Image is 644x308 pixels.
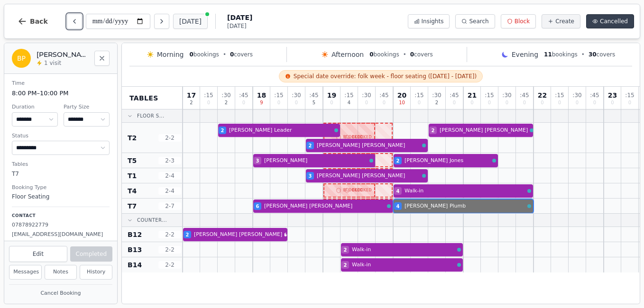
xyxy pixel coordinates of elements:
span: 2 [309,142,312,149]
span: : 45 [309,92,318,98]
span: Counter... [137,217,167,224]
span: [DATE] [227,22,252,30]
span: 2 - 4 [158,187,181,195]
span: : 30 [502,92,511,98]
span: : 15 [204,92,213,98]
span: 4 [396,203,400,210]
button: History [80,265,112,280]
svg: Customer message [284,232,290,237]
span: Walk-in [352,261,455,269]
span: T4 [128,186,137,196]
span: : 15 [274,92,283,98]
span: 0 [628,100,631,105]
span: 0 [369,51,373,58]
span: • [223,51,226,58]
span: T1 [128,171,137,181]
span: : 15 [555,92,564,98]
dt: Tables [12,161,110,169]
p: 07878922779 [12,221,110,229]
span: • [403,51,406,58]
span: 2 - 4 [158,172,181,180]
span: : 30 [432,92,441,98]
span: Insights [422,18,444,25]
span: covers [589,51,615,58]
span: 2 [221,127,224,134]
span: [PERSON_NAME] [PERSON_NAME] [194,231,282,239]
span: : 45 [590,92,599,98]
button: Cancel Booking [9,288,112,299]
button: Messages [9,265,42,280]
span: Cancelled [600,18,628,25]
span: [PERSON_NAME] [PERSON_NAME] [317,172,420,180]
span: Evening [512,50,538,59]
button: [DATE] [173,14,208,29]
span: 0 [593,100,596,105]
span: covers [230,51,253,58]
button: Back [10,10,55,33]
span: 2 [344,262,347,269]
span: 0 [576,100,579,105]
span: 2 - 2 [158,134,181,142]
span: Floor S... [137,112,165,119]
span: 0 [207,100,210,105]
span: 19 [327,92,336,99]
dt: Status [12,132,110,140]
span: : 15 [625,92,634,98]
span: [PERSON_NAME] Jones [405,157,490,165]
span: [PERSON_NAME] [PERSON_NAME] [440,127,528,135]
span: 0 [383,100,386,105]
span: T2 [128,133,137,143]
button: Notes [45,265,77,280]
span: 30 [589,51,597,58]
dt: Time [12,80,110,88]
span: 2 - 7 [158,202,181,210]
span: : 30 [572,92,581,98]
span: 20 [397,92,406,99]
span: 0 [189,51,193,58]
span: Back [30,18,48,25]
span: 2 [225,100,228,105]
span: : 30 [221,92,230,98]
span: 11 [544,51,552,58]
span: 0 [230,51,234,58]
span: 2 - 2 [158,246,181,254]
button: Cancelled [586,14,634,28]
p: [EMAIL_ADDRESS][DOMAIN_NAME] [12,231,110,239]
button: Previous day [67,14,82,29]
span: [PERSON_NAME] [264,157,368,165]
span: 22 [538,92,547,99]
div: BP [12,49,31,68]
dd: 8:00 PM – 10:00 PM [12,89,110,98]
span: Tables [129,93,158,103]
dt: Booking Type [12,184,110,192]
span: Special date override: folk week - floor seating ([DATE] - [DATE]) [294,72,477,80]
span: : 45 [379,92,388,98]
span: : 45 [239,92,248,98]
span: 1 visit [44,59,61,67]
span: : 45 [450,92,459,98]
span: 0 [453,100,456,105]
span: [PERSON_NAME] Plumb [405,202,525,210]
span: : 45 [520,92,529,98]
span: 5 [313,100,315,105]
span: 0 [611,100,614,105]
span: 3 [256,157,259,164]
span: 2 [432,127,435,134]
span: [PERSON_NAME] [PERSON_NAME] [317,142,420,150]
span: 18 [257,92,266,99]
button: Edit [9,246,67,262]
span: : 15 [485,92,494,98]
span: 2 [190,100,193,105]
span: 3 [309,172,312,180]
span: Afternoon [331,50,364,59]
span: bookings [369,51,399,58]
span: 0 [242,100,245,105]
span: 2 [396,157,400,164]
span: 4 [348,100,350,105]
span: Walk-in [405,187,525,195]
span: 2 - 2 [158,231,181,238]
span: 0 [365,100,368,105]
span: 2 [435,100,438,105]
span: 10 [399,100,405,105]
span: : 30 [362,92,371,98]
